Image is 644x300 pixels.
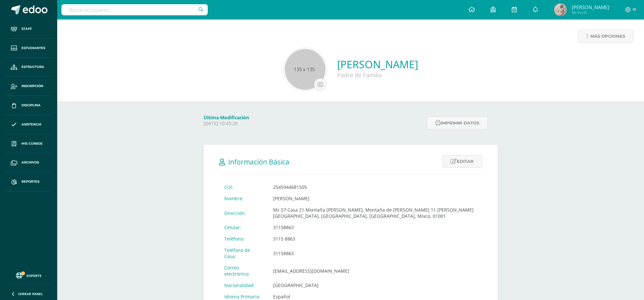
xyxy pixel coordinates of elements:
td: Celular: [219,222,268,233]
td: 2545944681505 [268,181,482,193]
span: Mis cursos [21,141,42,146]
span: Staff [21,26,32,32]
img: 0721312b14301b3cebe5de6252ad211a.png [554,3,567,16]
span: Disciplina [21,103,41,108]
a: Estructura [5,58,52,77]
div: Padre de Familia [337,71,418,79]
td: CUI: [219,181,268,193]
a: Reportes [5,172,52,191]
a: Asistencia [5,115,52,134]
a: Estudiantes [5,39,52,58]
span: Información Básica [228,157,289,166]
span: Estructura [21,64,44,70]
td: Nombre: [219,193,268,204]
a: Soporte [8,271,49,280]
a: Staff [5,20,52,39]
p: [DATE] 10:45:28 [204,121,423,126]
span: Inscripción [21,84,43,89]
input: Busca un usuario... [61,4,208,15]
span: Estudiantes [21,46,45,51]
a: [PERSON_NAME] [337,57,418,71]
span: [PERSON_NAME] [572,4,609,10]
td: Nacionalidad: [219,280,268,291]
span: Cerrar panel [18,292,43,296]
span: Asistencia [21,122,42,127]
a: Editar [442,155,482,168]
span: Más opciones [590,30,625,42]
td: Teléfono de Casa: [219,244,268,262]
span: Soporte [26,273,42,278]
td: [PERSON_NAME] [268,193,482,204]
h4: Última Modificación [204,114,423,121]
td: Correo electrónico: [219,262,268,280]
a: Archivos [5,153,52,172]
a: Mis cursos [5,134,52,153]
span: Archivos [21,160,39,165]
a: Más opciones [578,30,634,43]
td: Dirección: [219,204,268,222]
span: Reportes [21,179,39,184]
td: [GEOGRAPHIC_DATA] [268,280,482,291]
td: Teléfono: [219,233,268,244]
td: 31158863 [268,244,482,262]
td: 31158863 [268,222,482,233]
a: Inscripción [5,77,52,96]
button: Imprimir datos [427,116,488,130]
span: Mi Perfil [572,10,609,15]
td: Mz 57 Casa 21 Montaña [PERSON_NAME], Montaña de [PERSON_NAME] 11 [PERSON_NAME][GEOGRAPHIC_DATA], ... [268,204,482,222]
td: [EMAIL_ADDRESS][DOMAIN_NAME] [268,262,482,280]
img: 135x135 [285,49,325,90]
a: Disciplina [5,96,52,115]
td: 3115 8863 [268,233,482,244]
